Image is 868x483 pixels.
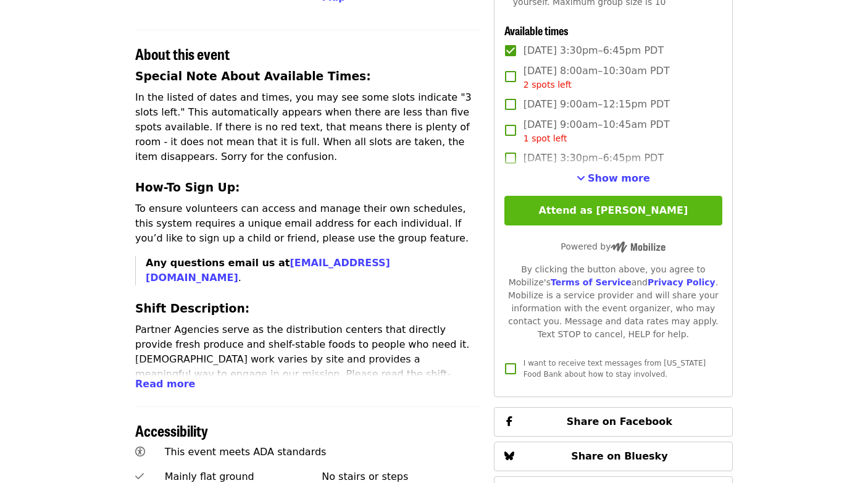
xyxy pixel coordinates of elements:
span: Read more [135,378,195,390]
i: check icon [135,471,144,482]
p: Partner Agencies serve as the distribution centers that directly provide fresh produce and shelf-... [135,322,479,411]
strong: Shift Description: [135,302,249,315]
strong: Special Note About Available Times: [135,70,371,83]
p: . [146,256,479,285]
span: Available times [504,22,569,38]
button: Share on Bluesky [494,442,733,471]
span: [DATE] 9:00am–10:45am PDT [524,117,670,145]
span: Share on Facebook [567,416,672,427]
span: [DATE] 8:00am–10:30am PDT [524,64,670,91]
i: universal-access icon [135,446,145,458]
span: Powered by [561,241,666,251]
button: Share on Facebook [494,407,733,437]
p: To ensure volunteers can access and manage their own schedules, this system requires a unique ema... [135,201,479,246]
span: [DATE] 9:00am–12:15pm PDT [524,97,670,112]
span: Show more [588,172,650,184]
span: This event meets ADA standards [165,446,327,458]
span: 2 spots left [524,80,572,90]
span: Accessibility [135,419,208,441]
button: See more timeslots [577,171,650,186]
a: Privacy Policy [648,277,716,287]
img: Powered by Mobilize [611,241,666,253]
div: By clicking the button above, you agree to Mobilize's and . Mobilize is a service provider and wi... [504,263,722,341]
span: [DATE] 3:30pm–6:45pm PDT [524,43,664,58]
button: Attend as [PERSON_NAME] [504,196,722,225]
strong: Any questions email us at [146,257,390,283]
span: I want to receive text messages from [US_STATE] Food Bank about how to stay involved. [524,359,706,379]
span: About this event [135,43,230,64]
button: Read more [135,377,195,392]
span: 1 spot left [524,133,567,143]
span: Share on Bluesky [571,450,668,462]
span: [DATE] 3:30pm–6:45pm PDT [524,151,664,166]
strong: How-To Sign Up: [135,181,240,194]
p: In the listed of dates and times, you may see some slots indicate "3 slots left." This automatica... [135,90,479,164]
a: Terms of Service [551,277,632,287]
